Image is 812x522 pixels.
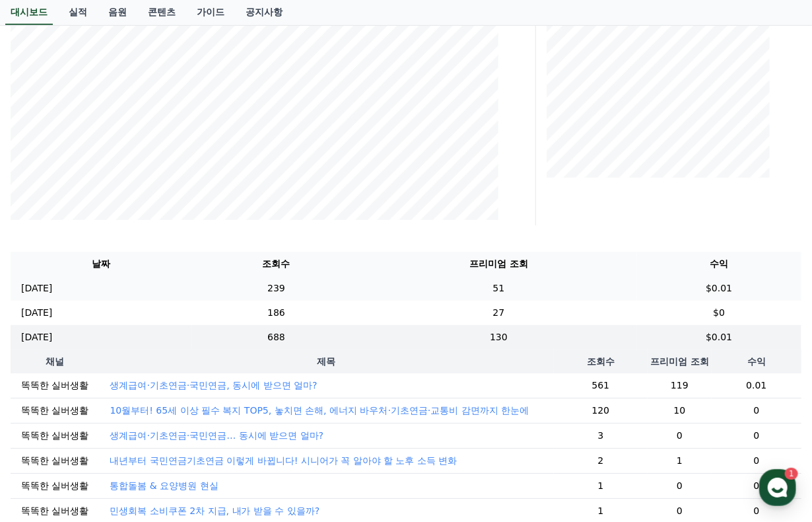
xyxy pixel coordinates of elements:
td: 0 [648,473,712,498]
td: 똑똑한 실버생활 [11,473,99,498]
td: 똑똑한 실버생활 [11,398,99,423]
td: 1 [554,473,648,498]
button: 생계급여·기초연금·국민연금, 동시에 받으면 얼마? [110,379,317,392]
a: 홈 [4,412,87,445]
span: 1 [134,412,139,422]
td: 똑똑한 실버생활 [11,423,99,448]
td: 똑똑한 실버생활 [11,373,99,398]
a: 설정 [170,412,254,445]
p: [DATE] [21,330,52,344]
td: 0 [712,473,801,498]
th: 수익 [637,252,801,276]
th: 프리미엄 조회 [360,252,636,276]
button: 내년부터 국민연금기초연금 이렇게 바뀝니다! 시니어가 꼭 알아야 할 노후 소득 변화 [110,454,457,467]
td: 2 [554,448,648,473]
span: 홈 [42,432,50,443]
td: 27 [360,301,636,325]
td: 0.01 [712,373,801,398]
td: 186 [192,301,361,325]
td: $0.01 [637,276,801,301]
td: 51 [360,276,636,301]
td: 688 [192,325,361,350]
th: 프리미엄 조회 [648,350,712,373]
td: $0.01 [637,325,801,350]
span: 대화 [121,433,137,443]
button: 통합돌봄 & 요양병원 현실 [110,479,218,492]
th: 수익 [712,350,801,373]
th: 조회수 [192,252,361,276]
td: 1 [648,448,712,473]
td: 0 [712,448,801,473]
td: 0 [712,398,801,423]
td: 239 [192,276,361,301]
p: [DATE] [21,306,52,320]
button: 10월부터! 65세 이상 필수 복지 TOP5, 놓치면 손해, 에너지 바우처·기초연금·교통비 감면까지 한눈에 [110,404,529,417]
button: 민생회복 소비쿠폰 2차 지급, 내가 받을 수 있을까? [110,504,320,517]
th: 날짜 [11,252,192,276]
td: 119 [648,373,712,398]
span: 설정 [204,432,220,443]
button: 생계급여·기초연금·국민연금… 동시에 받으면 얼마? [110,429,323,442]
th: 채널 [11,350,99,373]
th: 제목 [99,350,553,373]
th: 조회수 [554,350,648,373]
td: 120 [554,398,648,423]
td: 똑똑한 실버생활 [11,448,99,473]
td: 0 [648,423,712,448]
p: [DATE] [21,281,52,295]
td: 0 [712,423,801,448]
td: 10 [648,398,712,423]
td: 561 [554,373,648,398]
td: 130 [360,325,636,350]
td: $0 [637,301,801,325]
a: 1대화 [87,412,170,445]
td: 3 [554,423,648,448]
